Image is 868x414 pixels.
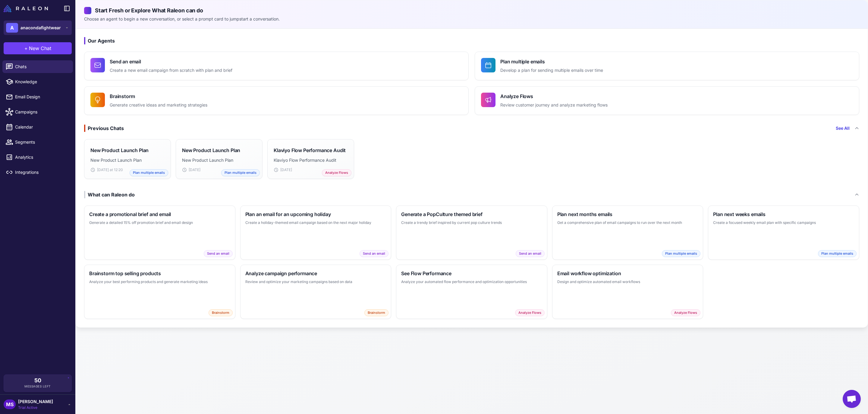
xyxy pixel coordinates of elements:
div: [DATE] [182,167,256,173]
p: Analyze your automated flow performance and optimization opportunities [401,279,542,285]
p: Develop a plan for sending multiple emails over time [500,67,603,74]
span: Plan multiple emails [130,169,168,176]
div: [DATE] at 12:20 [90,167,165,173]
button: Analyze campaign performanceReview and optimize your marketing campaigns based on dataBrainstorm [240,265,392,319]
p: Create a holiday-themed email campaign based on the next major holiday [245,220,386,226]
p: New Product Launch Plan [182,157,256,164]
div: A [6,23,18,33]
h4: Analyze Flows [500,93,608,100]
div: [DATE] [274,167,348,173]
h3: Plan an email for an upcoming holiday [245,211,386,218]
span: Knowledge [15,78,68,85]
span: New Chat [29,45,51,52]
h3: Brainstorm top selling products [89,270,230,277]
span: Brainstorm [364,309,388,316]
p: Create a new email campaign from scratch with plan and brief [110,67,232,74]
span: Campaigns [15,109,68,115]
a: Campaigns [2,106,73,118]
span: Send an email [204,250,233,257]
p: Design and optimize automated email workflows [557,279,698,285]
div: MS [4,400,16,409]
a: Calendar [2,121,73,133]
button: Email workflow optimizationDesign and optimize automated email workflowsAnalyze Flows [552,265,703,319]
button: Brainstorm top selling productsAnalyze your best performing products and generate marketing ideas... [84,265,235,319]
p: Create a focused weekly email plan with specific campaigns [713,220,854,226]
button: Send an emailCreate a new email campaign from scratch with plan and brief [84,52,469,80]
div: Previous Chats [84,125,124,132]
span: Analytics [15,154,68,161]
span: Brainstorm [209,309,233,316]
h3: Create a promotional brief and email [89,211,230,218]
span: + [24,45,28,52]
h3: Email workflow optimization [557,270,698,277]
a: Knowledge [2,75,73,88]
span: Chats [15,63,68,70]
span: Send an email [516,250,545,257]
span: Analyze Flows [671,309,700,316]
button: Plan next weeks emailsCreate a focused weekly email plan with specific campaignsPlan multiple emails [708,205,859,260]
div: Open chat [843,390,861,408]
a: Integrations [2,166,73,179]
h4: Plan multiple emails [500,58,603,65]
h3: Plan next months emails [557,211,698,218]
button: +New Chat [4,42,72,54]
span: [PERSON_NAME] [18,398,53,405]
button: Plan an email for an upcoming holidayCreate a holiday-themed email campaign based on the next maj... [240,205,392,260]
div: What can Raleon do [84,191,135,198]
span: Trial Active [18,405,53,410]
span: 50 [34,378,41,383]
h4: Send an email [110,58,232,65]
a: Chats [2,60,73,73]
p: Analyze your best performing products and generate marketing ideas [89,279,230,285]
span: Integrations [15,169,68,176]
p: Review customer journey and analyze marketing flows [500,102,608,109]
a: See All [836,125,850,132]
p: Klaviyo Flow Performance Audit [274,157,348,164]
span: Plan multiple emails [662,250,700,257]
button: See Flow PerformanceAnalyze your automated flow performance and optimization opportunitiesAnalyze... [396,265,547,319]
span: Email Design [15,94,68,100]
span: Send an email [360,250,388,257]
a: Segments [2,136,73,148]
button: BrainstormGenerate creative ideas and marketing strategies [84,86,469,115]
img: Raleon Logo [4,5,48,12]
span: Messages Left [24,384,51,389]
h3: Our Agents [84,37,859,44]
button: Create a promotional brief and emailGenerate a detailed 15% off promotion brief and email designS... [84,205,235,260]
button: Plan multiple emailsDevelop a plan for sending multiple emails over time [475,52,859,80]
a: Raleon Logo [4,5,50,12]
h4: Brainstorm [110,93,207,100]
p: Generate a detailed 15% off promotion brief and email design [89,220,230,226]
h3: Plan next weeks emails [713,211,854,218]
h3: See Flow Performance [401,270,542,277]
h3: Generate a PopCulture themed brief [401,211,542,218]
p: Choose an agent to begin a new conversation, or select a prompt card to jumpstart a conversation. [84,16,859,22]
span: Analyze Flows [515,309,545,316]
button: Analyze FlowsReview customer journey and analyze marketing flows [475,86,859,115]
p: New Product Launch Plan [90,157,165,164]
a: Analytics [2,151,73,164]
span: Plan multiple emails [818,250,857,257]
button: Generate a PopCulture themed briefCreate a trendy brief inspired by current pop culture trendsSen... [396,205,547,260]
span: Calendar [15,124,68,130]
p: Review and optimize your marketing campaigns based on data [245,279,386,285]
p: Generate creative ideas and marketing strategies [110,102,207,109]
button: Aanacondafightwear [4,21,72,35]
h3: New Product Launch Plan [90,147,149,154]
a: Email Design [2,91,73,103]
button: Plan next months emailsGet a comprehensive plan of email campaigns to run over the next monthPlan... [552,205,703,260]
span: anacondafightwear [20,24,61,31]
span: Analyze Flows [322,169,351,176]
span: Plan multiple emails [221,169,260,176]
p: Create a trendy brief inspired by current pop culture trends [401,220,542,226]
h2: Start Fresh or Explore What Raleon can do [84,6,859,14]
h3: Klaviyo Flow Performance Audit [274,147,346,154]
h3: Analyze campaign performance [245,270,386,277]
span: Segments [15,139,68,145]
p: Get a comprehensive plan of email campaigns to run over the next month [557,220,698,226]
h3: New Product Launch Plan [182,147,240,154]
